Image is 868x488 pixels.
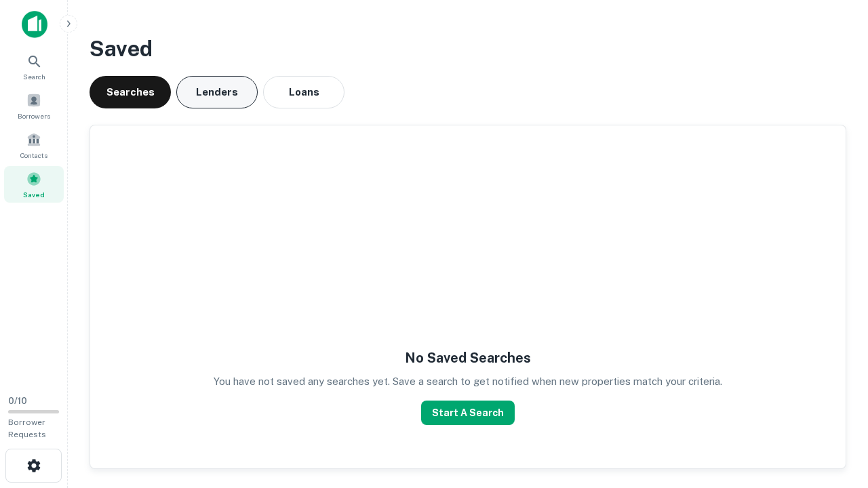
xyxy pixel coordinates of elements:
[8,418,46,439] span: Borrower Requests
[800,380,868,445] iframe: Chat Widget
[22,11,47,38] img: capitalize-icon.png
[18,110,50,121] span: Borrowers
[90,33,846,65] h3: Saved
[263,76,344,108] button: Loans
[4,87,64,124] a: Borrowers
[4,127,64,163] a: Contacts
[90,76,171,108] button: Searches
[23,71,45,82] span: Search
[176,76,258,108] button: Lenders
[23,189,45,200] span: Saved
[8,396,27,406] span: 0 / 10
[4,166,64,203] a: Saved
[405,348,531,368] h5: No Saved Searches
[4,48,64,85] a: Search
[214,373,722,390] p: You have not saved any searches yet. Save a search to get notified when new properties match your...
[421,401,515,425] button: Start A Search
[20,150,47,161] span: Contacts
